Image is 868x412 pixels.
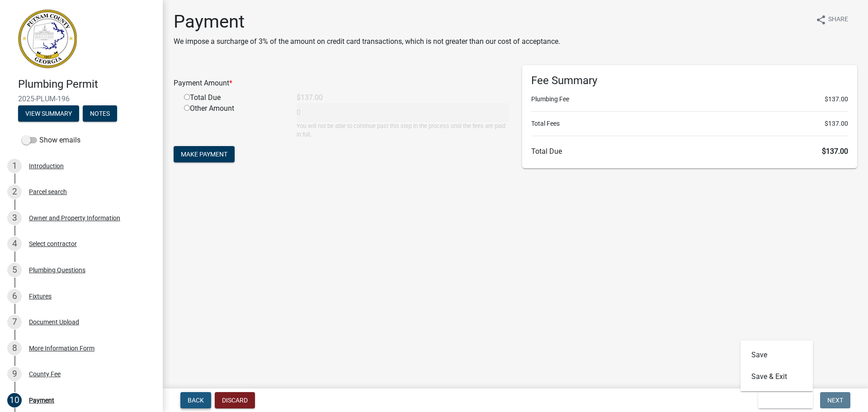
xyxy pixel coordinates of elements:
[18,105,79,122] button: View Summary
[29,319,79,325] div: Document Upload
[758,392,813,408] button: Save & Exit
[181,151,227,158] span: Make Payment
[7,315,22,329] div: 7
[29,345,94,351] div: More Information Form
[29,397,54,403] div: Payment
[18,110,79,118] wm-modal-confirm: Summary
[7,237,22,251] div: 4
[822,147,848,156] span: $137.00
[174,146,235,162] button: Make Payment
[828,14,848,25] span: Share
[167,78,515,89] div: Payment Amount
[816,14,826,25] i: share
[531,119,848,128] li: Total Fees
[7,341,22,355] div: 8
[29,163,64,169] div: Introduction
[7,159,22,173] div: 1
[825,119,848,128] span: $137.00
[29,371,61,377] div: County Fee
[741,344,813,366] button: Save
[174,11,560,33] h1: Payment
[7,367,22,381] div: 9
[827,397,843,404] span: Next
[808,11,855,28] button: shareShare
[29,189,67,195] div: Parcel search
[820,392,850,408] button: Next
[7,263,22,277] div: 5
[7,393,22,407] div: 10
[531,147,848,156] h6: Total Due
[18,95,145,103] span: 2025-PLUM-196
[7,289,22,303] div: 6
[29,241,77,247] div: Select contractor
[29,293,52,299] div: Fixtures
[7,211,22,225] div: 3
[29,215,120,221] div: Owner and Property Information
[531,74,848,87] h6: Fee Summary
[18,78,156,91] h4: Plumbing Permit
[174,36,560,47] p: We impose a surcharge of 3% of the amount on credit card transactions, which is not greater than ...
[83,110,117,118] wm-modal-confirm: Notes
[531,95,848,104] li: Plumbing Fee
[29,267,85,273] div: Plumbing Questions
[765,397,800,404] span: Save & Exit
[7,185,22,199] div: 2
[177,103,290,139] div: Other Amount
[741,341,813,391] div: Save & Exit
[83,105,117,122] button: Notes
[180,392,211,408] button: Back
[825,95,848,104] span: $137.00
[22,135,80,146] label: Show emails
[741,366,813,388] button: Save & Exit
[215,392,255,408] button: Discard
[18,9,77,68] img: Putnam County, Georgia
[188,397,204,404] span: Back
[177,92,290,103] div: Total Due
